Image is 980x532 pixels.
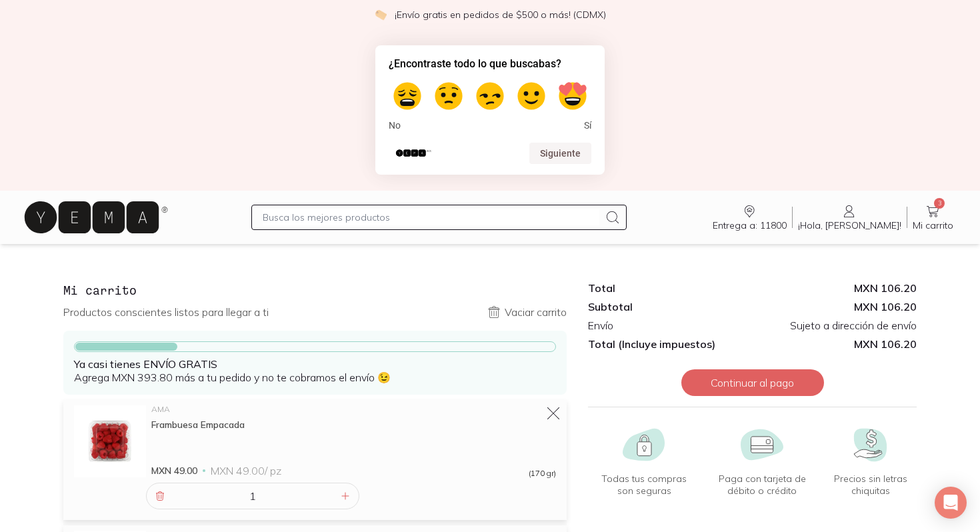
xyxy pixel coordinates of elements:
[588,337,752,351] div: Total (Incluye impuestos)
[588,300,752,313] div: Subtotal
[263,209,599,225] input: Busca los mejores productos
[389,77,591,132] div: ¿Encontraste todo lo que buscabas? Select an option from 1 to 5, with 1 being No and 5 being Sí
[913,219,953,231] span: Mi carrito
[584,120,591,132] span: Sí
[588,281,752,295] div: Total
[389,56,591,72] h2: ¿Encontraste todo lo que buscabas? Select an option from 1 to 5, with 1 being No and 5 being Sí
[211,464,281,477] span: MXN 49.00 / pz
[74,357,217,371] strong: Ya casi tienes ENVÍO GRATIS
[74,357,556,384] p: Agrega MXN 393.80 más a tu pedido y no te cobramos el envío 😉
[389,120,401,132] span: No
[793,203,907,231] a: ¡Hola, [PERSON_NAME]!
[753,337,917,351] span: MXN 106.20
[713,219,787,231] span: Entrega a: 11800
[798,219,901,231] span: ¡Hola, [PERSON_NAME]!
[907,203,959,231] a: 3Mi carrito
[151,419,556,431] div: Frambuesa Empacada
[753,319,917,332] div: Sujeto a dirección de envío
[151,464,197,477] span: MXN 49.00
[375,9,387,21] img: check
[707,203,792,231] a: Entrega a: 11800
[588,319,752,332] div: Envío
[829,473,911,497] span: Precios sin letras chiquitas
[74,405,556,477] a: Frambuesa EmpacadaAMAFrambuesa EmpacadaMXN 49.00MXN 49.00/ pz(170 gr)
[529,143,591,164] button: Siguiente pregunta
[63,305,269,319] p: Productos conscientes listos para llegar a ti
[753,281,917,295] div: MXN 106.20
[753,300,917,313] div: MXN 106.20
[935,487,967,519] div: Open Intercom Messenger
[681,369,824,396] button: Continuar al pago
[395,8,606,21] p: ¡Envío gratis en pedidos de $500 o más! (CDMX)
[74,405,146,477] img: Frambuesa Empacada
[593,473,695,497] span: Todas tus compras son seguras
[63,281,567,299] h3: Mi carrito
[705,473,819,497] span: Paga con tarjeta de débito o crédito
[151,405,556,413] div: AMA
[529,469,556,477] span: (170 gr)
[934,198,945,209] span: 3
[505,305,567,319] p: Vaciar carrito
